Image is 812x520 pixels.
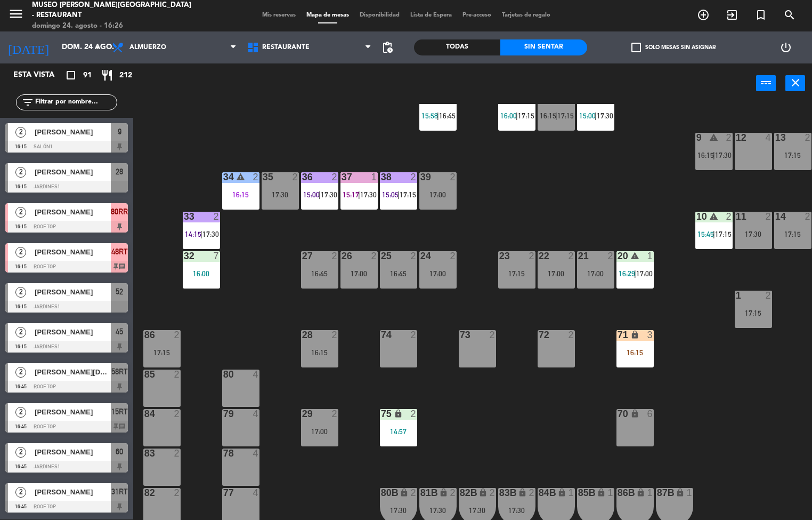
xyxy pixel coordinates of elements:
[144,370,145,379] div: 85
[498,507,535,514] div: 17:30
[129,44,166,51] span: Almuerzo
[8,6,24,22] i: menu
[420,251,421,261] div: 24
[301,12,354,18] span: Mapa de mesas
[420,488,421,498] div: 81B
[262,191,299,198] div: 17:30
[184,251,184,261] div: 32
[340,270,378,277] div: 17:00
[736,133,736,142] div: 12
[35,126,111,138] span: [PERSON_NAME]
[460,330,460,340] div: 73
[174,370,180,379] div: 2
[119,69,132,82] span: 212
[111,205,128,218] span: 80RR
[354,12,405,18] span: Disponibilidad
[538,270,575,277] div: 17:00
[516,111,518,120] span: |
[414,39,500,55] div: Todas
[630,409,639,418] i: lock
[15,287,26,298] span: 2
[381,172,381,182] div: 38
[765,133,772,142] div: 4
[116,445,123,458] span: 60
[213,212,220,221] div: 2
[577,270,614,277] div: 17:00
[343,190,359,199] span: 15:17
[697,230,714,238] span: 15:45
[15,207,26,218] span: 2
[410,488,417,498] div: 2
[597,488,606,497] i: lock
[394,409,403,418] i: lock
[301,428,338,435] div: 17:00
[223,172,224,182] div: 34
[805,133,811,142] div: 2
[419,507,457,514] div: 17:30
[657,488,657,498] div: 87B
[597,111,613,120] span: 17:30
[116,325,123,338] span: 45
[143,349,181,356] div: 17:15
[489,330,496,340] div: 2
[111,365,128,378] span: 58RT
[302,330,303,340] div: 28
[500,39,587,55] div: Sin sentar
[83,69,92,82] span: 91
[489,488,496,498] div: 2
[595,111,597,120] span: |
[419,191,457,198] div: 17:00
[557,488,566,497] i: lock
[32,21,195,31] div: domingo 24. agosto - 16:26
[726,9,738,21] i: exit_to_app
[380,428,417,435] div: 14:57
[380,270,417,277] div: 16:45
[410,409,417,419] div: 2
[185,230,201,238] span: 14:15
[529,251,535,261] div: 2
[380,507,417,514] div: 17:30
[302,251,303,261] div: 27
[630,330,639,339] i: lock
[262,44,310,51] span: Restaurante
[331,409,338,419] div: 2
[765,291,772,300] div: 2
[540,111,556,120] span: 16:15
[697,9,710,21] i: add_circle_outline
[381,41,394,54] span: pending_actions
[499,251,500,261] div: 23
[253,370,259,379] div: 4
[223,488,224,498] div: 77
[539,251,539,261] div: 22
[144,330,145,340] div: 86
[5,69,77,82] div: Esta vista
[696,212,697,221] div: 10
[319,190,321,199] span: |
[303,190,320,199] span: 15:00
[774,151,811,159] div: 17:15
[15,407,26,418] span: 2
[222,191,259,198] div: 16:15
[116,285,123,298] span: 52
[539,330,539,340] div: 72
[450,251,456,261] div: 2
[775,133,776,142] div: 13
[647,251,653,261] div: 1
[302,172,303,182] div: 36
[35,486,111,498] span: [PERSON_NAME]
[631,43,716,52] label: Solo mesas sin asignar
[631,43,641,52] span: check_box_outline_blank
[439,488,448,497] i: lock
[555,111,557,120] span: |
[410,330,417,340] div: 2
[715,230,732,238] span: 17:15
[118,125,121,138] span: 9
[400,488,409,497] i: lock
[371,172,377,182] div: 1
[400,190,416,199] span: 17:15
[116,165,123,178] span: 28
[91,41,104,54] i: arrow_drop_down
[397,190,400,199] span: |
[775,212,776,221] div: 14
[223,370,224,379] div: 80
